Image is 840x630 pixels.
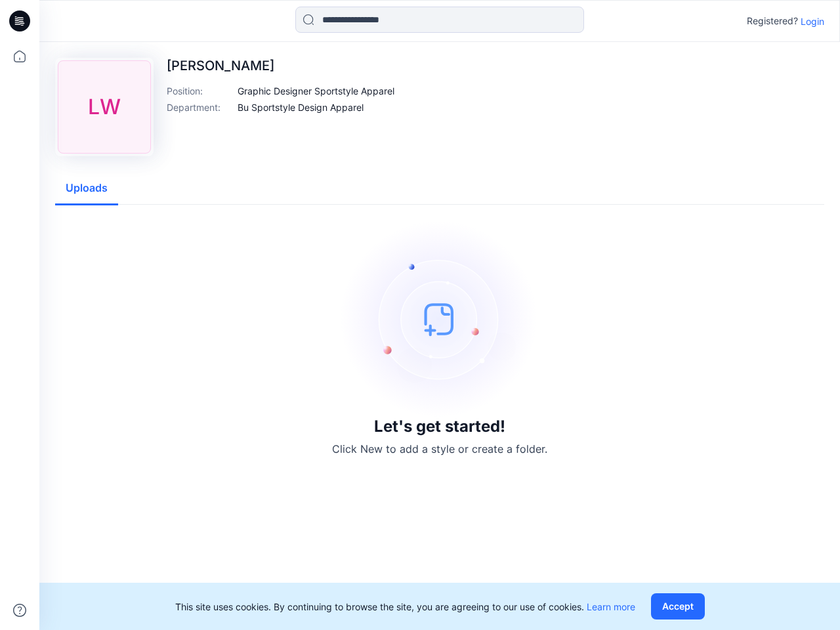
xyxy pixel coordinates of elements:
[55,172,118,205] button: Uploads
[167,100,232,114] p: Department :
[238,100,364,114] p: Bu Sportstyle Design Apparel
[238,84,394,98] p: Graphic Designer Sportstyle Apparel
[167,84,232,98] p: Position :
[341,220,538,417] img: empty-state-image.svg
[747,13,798,29] p: Registered?
[175,600,635,614] p: This site uses cookies. By continuing to browse the site, you are agreeing to our use of cookies.
[58,60,151,154] div: LW
[801,14,824,28] p: Login
[332,441,547,457] p: Click New to add a style or create a folder.
[651,593,705,619] button: Accept
[167,58,394,73] p: [PERSON_NAME]
[587,601,635,612] a: Learn more
[374,417,505,436] h3: Let's get started!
